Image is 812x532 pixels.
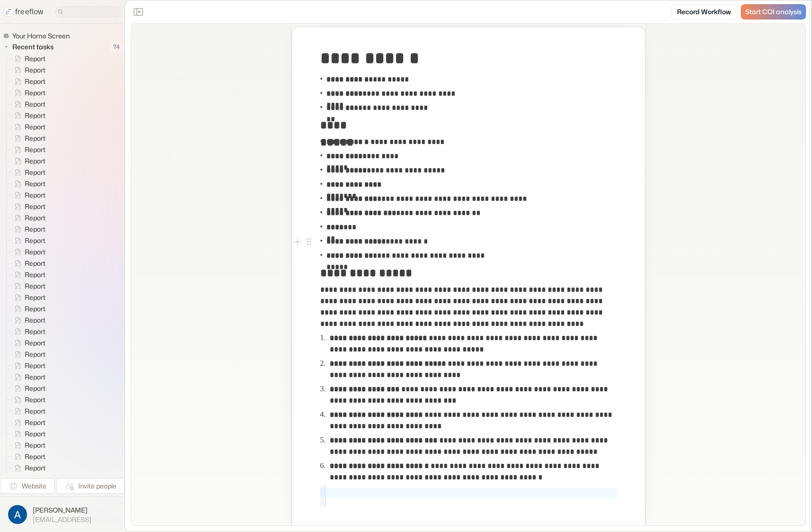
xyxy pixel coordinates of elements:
[303,236,315,247] button: Open block menu
[7,110,49,121] a: Report
[23,236,48,245] span: Report
[7,383,49,394] a: Report
[7,349,49,360] a: Report
[23,54,48,63] span: Report
[4,6,44,18] a: freeflow
[23,111,48,120] span: Report
[7,201,49,212] a: Report
[23,281,48,291] span: Report
[23,270,48,280] span: Report
[23,327,48,336] span: Report
[7,417,49,428] a: Report
[7,315,49,326] a: Report
[23,395,48,405] span: Report
[23,99,48,109] span: Report
[23,452,48,461] span: Report
[131,4,146,19] button: Close the sidebar
[33,505,91,515] span: [PERSON_NAME]
[7,440,49,451] a: Report
[7,451,49,462] a: Report
[23,361,48,370] span: Report
[23,122,48,132] span: Report
[7,406,49,417] a: Report
[7,224,49,235] a: Report
[23,65,48,75] span: Report
[7,246,49,258] a: Report
[23,202,48,211] span: Report
[6,503,119,526] button: [PERSON_NAME][EMAIL_ADDRESS]
[23,293,48,302] span: Report
[56,478,125,494] button: Invite people
[3,31,73,41] a: Your Home Screen
[7,235,49,246] a: Report
[23,463,48,473] span: Report
[23,145,48,154] span: Report
[7,326,49,337] a: Report
[23,247,48,257] span: Report
[23,225,48,234] span: Report
[23,304,48,314] span: Report
[23,156,48,166] span: Report
[23,372,48,382] span: Report
[7,371,49,383] a: Report
[7,303,49,315] a: Report
[671,4,737,19] a: Record Workflow
[7,394,49,406] a: Report
[23,190,48,200] span: Report
[23,350,48,359] span: Report
[23,418,48,427] span: Report
[7,53,49,64] a: Report
[23,88,48,98] span: Report
[23,384,48,393] span: Report
[10,31,72,41] span: Your Home Screen
[7,64,49,76] a: Report
[23,259,48,268] span: Report
[7,167,49,178] a: Report
[23,441,48,450] span: Report
[292,236,303,247] button: Add block
[23,77,48,86] span: Report
[7,337,49,349] a: Report
[23,179,48,189] span: Report
[741,4,806,19] a: Start COI analysis
[3,41,57,53] button: Recent tasks
[7,258,49,269] a: Report
[745,8,802,16] span: Start COI analysis
[7,133,49,144] a: Report
[7,292,49,303] a: Report
[7,155,49,167] a: Report
[23,429,48,439] span: Report
[33,515,91,524] span: [EMAIL_ADDRESS]
[7,144,49,155] a: Report
[108,41,125,53] span: 74
[7,212,49,224] a: Report
[23,406,48,416] span: Report
[7,87,49,99] a: Report
[23,316,48,325] span: Report
[7,178,49,189] a: Report
[23,168,48,177] span: Report
[10,42,56,52] span: Recent tasks
[23,134,48,143] span: Report
[7,360,49,371] a: Report
[23,338,48,348] span: Report
[7,269,49,280] a: Report
[7,99,49,110] a: Report
[23,213,48,223] span: Report
[8,505,27,524] img: profile
[7,189,49,201] a: Report
[7,428,49,440] a: Report
[7,462,49,474] a: Report
[15,6,44,18] p: freeflow
[7,121,49,133] a: Report
[7,76,49,87] a: Report
[7,280,49,292] a: Report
